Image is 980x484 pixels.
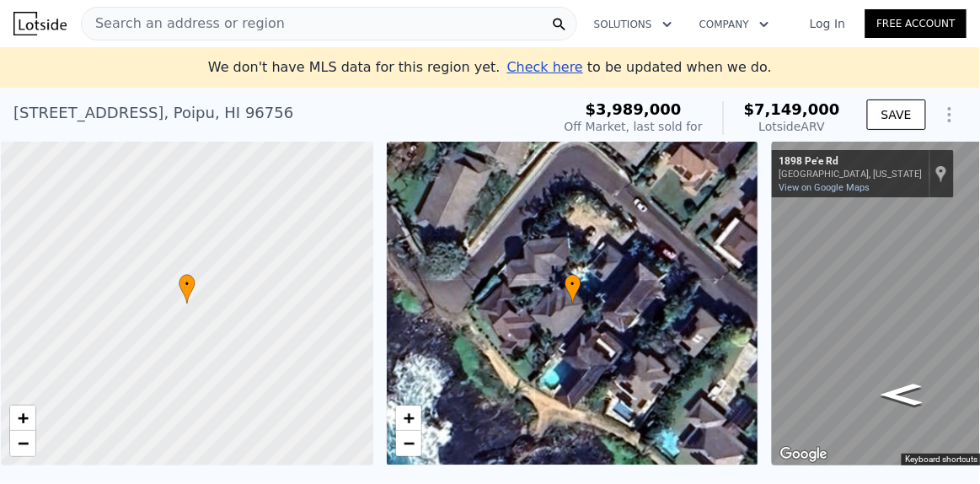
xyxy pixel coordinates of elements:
span: $7,149,000 [744,100,840,118]
a: Zoom in [10,406,35,431]
div: Off Market, last sold for [565,118,703,135]
div: [GEOGRAPHIC_DATA], [US_STATE] [779,169,922,180]
span: • [565,277,581,292]
button: SAVE [867,99,926,130]
a: Zoom out [10,431,35,456]
span: $3,989,000 [586,100,682,118]
img: Lotside [13,12,67,35]
path: Go Northeast, Pe'e Rd [863,379,940,411]
span: − [403,433,414,454]
button: Show Options [933,98,967,132]
a: Log In [790,15,865,32]
span: Search an address or region [82,13,285,34]
span: • [179,277,195,292]
span: Check here [507,59,583,75]
span: + [18,407,29,428]
a: Zoom out [396,431,421,456]
div: to be updated when we do. [507,57,772,78]
div: We don't have MLS data for this region yet. [208,57,772,78]
button: Solutions [581,9,686,40]
a: View on Google Maps [779,182,870,193]
a: Free Account [865,9,967,38]
div: • [179,274,195,304]
button: Keyboard shortcuts [906,454,978,465]
a: Show location on map [935,164,947,183]
div: [STREET_ADDRESS] , Poipu , HI 96756 [13,101,293,125]
a: Open this area in Google Maps (opens a new window) [776,444,832,465]
div: 1898 Pe'e Rd [779,155,922,169]
div: Lotside ARV [744,118,840,135]
button: Company [686,9,783,40]
span: + [403,407,414,428]
a: Zoom in [396,406,421,431]
span: − [18,433,29,454]
img: Google [776,444,832,465]
div: • [565,274,581,304]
